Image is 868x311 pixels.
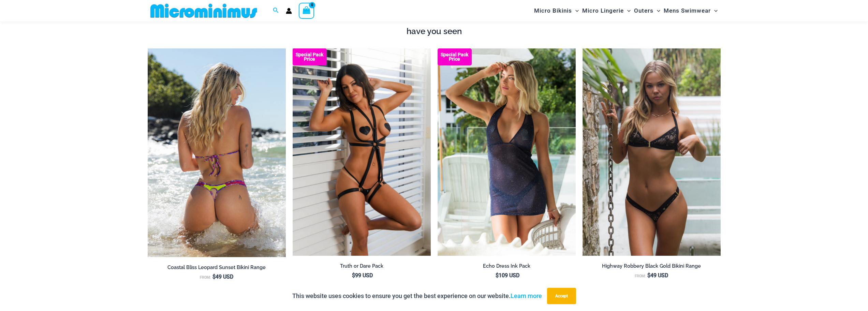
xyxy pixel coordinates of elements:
bdi: 109 USD [496,272,519,279]
p: This website uses cookies to ensure you get the best experience on our website. [292,291,542,301]
img: Highway Robbery Black Gold 359 Clip Top 439 Clip Bottom 01v2 [583,48,721,256]
a: Highway Robbery Black Gold 359 Clip Top 439 Clip Bottom 01v2Highway Robbery Black Gold 359 Clip T... [583,48,721,256]
h4: have you seen [148,27,721,36]
bdi: 49 USD [647,272,668,279]
b: Special Pack Price [438,53,472,61]
bdi: 49 USD [212,273,233,280]
span: $ [352,272,355,279]
img: MM SHOP LOGO FLAT [148,3,260,18]
img: Echo Ink 5671 Dress 682 Thong 07 [438,48,576,256]
h2: Echo Dress Ink Pack [438,263,576,269]
b: Special Pack Price [293,53,327,61]
h2: Truth or Dare Pack [293,263,431,269]
h2: Coastal Bliss Leopard Sunset Bikini Range [148,264,286,271]
img: Truth or Dare Black 1905 Bodysuit 611 Micro 07 [293,48,431,256]
span: $ [496,272,499,279]
a: Coastal Bliss Leopard Sunset 3171 Tri Top 4371 Thong Bikini 06Coastal Bliss Leopard Sunset 3171 T... [148,48,286,257]
span: $ [212,273,216,280]
a: Highway Robbery Black Gold Bikini Range [583,263,721,272]
span: From: [200,275,211,280]
img: Coastal Bliss Leopard Sunset 3171 Tri Top 4371 Thong Bikini 07v2 [148,48,286,257]
bdi: 99 USD [352,272,373,279]
button: Accept [547,288,576,304]
a: Truth or Dare Pack [293,263,431,272]
a: Coastal Bliss Leopard Sunset Bikini Range [148,264,286,273]
a: Echo Dress Ink Pack [438,263,576,272]
span: $ [647,272,650,279]
span: From: [635,274,646,278]
h2: Highway Robbery Black Gold Bikini Range [583,263,721,269]
a: Truth or Dare Black 1905 Bodysuit 611 Micro 07 Truth or Dare Black 1905 Bodysuit 611 Micro 06Trut... [293,48,431,256]
a: Echo Ink 5671 Dress 682 Thong 07 Echo Ink 5671 Dress 682 Thong 08Echo Ink 5671 Dress 682 Thong 08 [438,48,576,256]
a: Learn more [511,292,542,299]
